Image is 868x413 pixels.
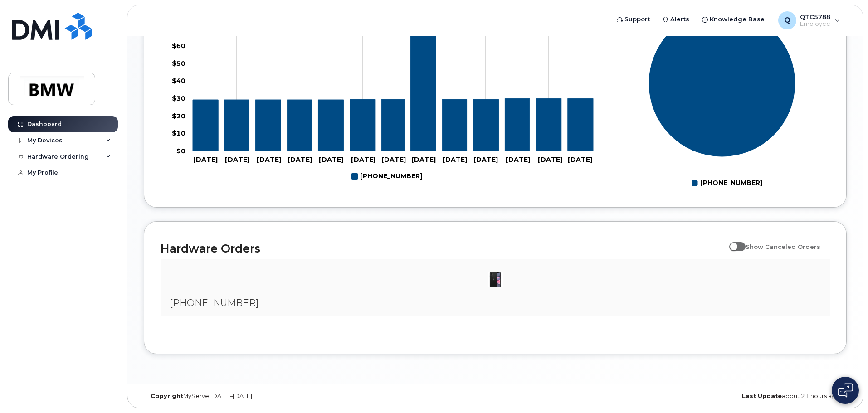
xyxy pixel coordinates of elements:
span: Show Canceled Orders [746,243,820,250]
tspan: [DATE] [473,155,498,164]
h2: Hardware Orders [161,242,725,255]
span: Q [784,15,790,26]
span: [PHONE_NUMBER] [170,297,258,308]
tspan: $50 [172,59,185,67]
tspan: $10 [172,129,185,137]
span: Alerts [670,15,689,24]
tspan: [DATE] [351,155,375,164]
tspan: [DATE] [443,155,467,164]
tspan: $30 [172,94,185,102]
tspan: [DATE] [225,155,249,164]
tspan: [DATE] [538,155,562,164]
g: 864-279-4157 [351,169,422,184]
tspan: [DATE] [506,155,530,164]
g: Series [649,10,796,157]
tspan: [DATE] [193,155,218,164]
tspan: [DATE] [568,155,592,164]
tspan: $60 [172,42,185,50]
tspan: [DATE] [257,155,281,164]
div: QTC5788 [772,11,846,29]
a: Support [610,10,656,29]
tspan: $40 [172,77,185,85]
g: Chart [649,10,796,190]
span: Support [624,15,650,24]
tspan: [DATE] [288,155,312,164]
img: iPhone_11.jpg [486,271,504,289]
strong: Copyright [151,393,183,399]
a: Knowledge Base [696,10,771,29]
tspan: $0 [176,147,185,155]
tspan: [DATE] [411,155,436,164]
div: MyServe [DATE]–[DATE] [144,393,378,400]
img: Open chat [838,383,853,398]
span: QTC5788 [800,13,830,20]
input: Show Canceled Orders [729,238,736,245]
tspan: $20 [172,112,185,120]
div: about 21 hours ago [612,393,847,400]
g: Legend [351,169,422,184]
a: Alerts [656,10,696,29]
g: Legend [692,175,762,191]
span: Knowledge Base [710,15,765,24]
tspan: [DATE] [319,155,343,164]
tspan: [DATE] [381,155,406,164]
strong: Last Update [742,393,782,399]
span: Employee [800,20,830,28]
